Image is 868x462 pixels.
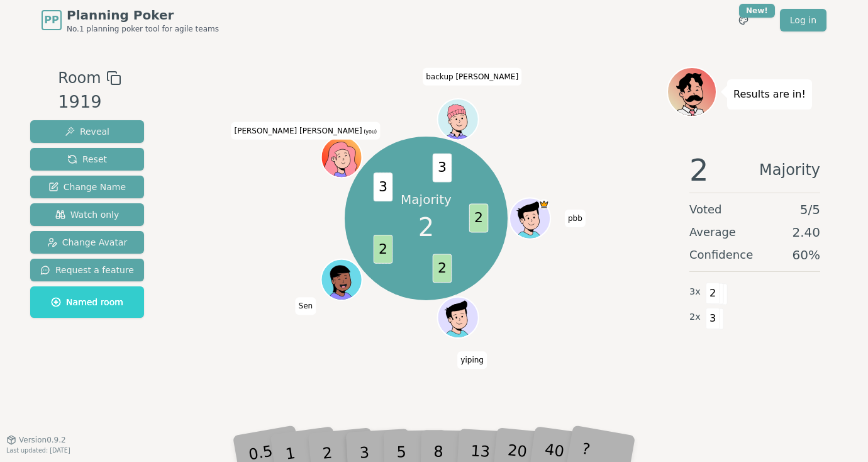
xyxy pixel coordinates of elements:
[800,201,820,218] span: 5 / 5
[58,89,121,115] div: 1919
[689,310,701,324] span: 2 x
[706,308,720,329] span: 3
[457,351,487,369] span: Click to change your name
[6,447,70,454] span: Last updated: [DATE]
[689,223,736,241] span: Average
[67,6,219,24] span: Planning Poker
[44,13,58,28] span: PP
[792,223,820,241] span: 2.40
[30,176,144,198] button: Change Name
[706,283,720,304] span: 2
[759,155,820,185] span: Majority
[30,120,144,143] button: Reveal
[433,254,452,283] span: 2
[565,210,586,227] span: Click to change your name
[30,259,144,281] button: Request a feature
[30,203,144,226] button: Watch only
[732,9,755,31] button: New!
[40,264,134,276] span: Request a feature
[689,246,753,264] span: Confidence
[374,235,393,264] span: 2
[374,173,393,202] span: 3
[423,68,521,86] span: Click to change your name
[30,148,144,171] button: Reset
[55,208,120,221] span: Watch only
[733,86,806,103] p: Results are in!
[48,181,126,193] span: Change Name
[30,286,144,318] button: Named room
[689,285,701,299] span: 3 x
[65,125,109,138] span: Reveal
[539,199,549,209] span: pbb is the host
[418,208,434,246] span: 2
[6,435,66,445] button: Version0.9.2
[739,4,775,18] div: New!
[47,236,128,249] span: Change Avatar
[58,67,101,89] span: Room
[30,231,144,254] button: Change Avatar
[42,6,219,34] a: PPPlanning PokerNo.1 planning poker tool for agile teams
[689,201,722,218] span: Voted
[231,122,381,140] span: Click to change your name
[362,129,377,135] span: (you)
[401,191,452,208] p: Majority
[67,24,219,34] span: No.1 planning poker tool for agile teams
[323,138,361,176] button: Click to change your avatar
[67,153,107,166] span: Reset
[793,246,820,264] span: 60 %
[689,155,709,185] span: 2
[433,154,452,183] span: 3
[780,9,826,31] a: Log in
[19,435,66,445] span: Version 0.9.2
[296,297,316,315] span: Click to change your name
[51,296,123,308] span: Named room
[469,204,489,233] span: 2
